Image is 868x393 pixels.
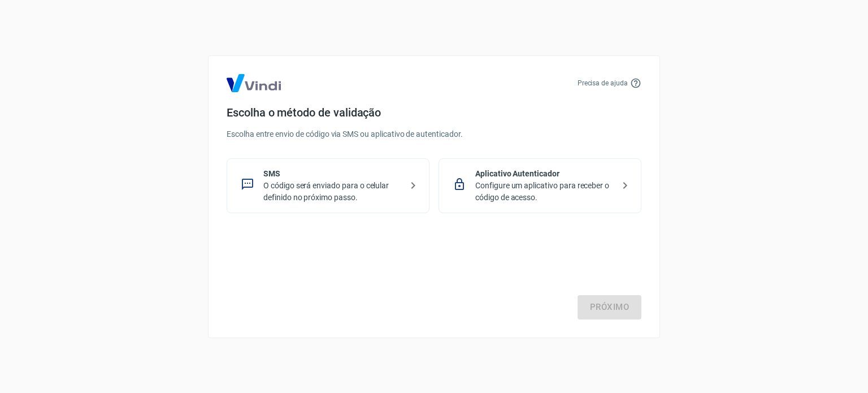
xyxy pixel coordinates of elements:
p: SMS [263,168,402,180]
h4: Escolha o método de validação [227,106,641,119]
p: O código será enviado para o celular definido no próximo passo. [263,180,402,204]
div: Aplicativo AutenticadorConfigure um aplicativo para receber o código de acesso. [439,158,641,213]
p: Configure um aplicativo para receber o código de acesso. [475,180,614,204]
img: Logo Vind [227,74,281,92]
p: Precisa de ajuda [578,78,628,88]
p: Aplicativo Autenticador [475,168,614,180]
p: Escolha entre envio de código via SMS ou aplicativo de autenticador. [227,128,641,140]
div: SMSO código será enviado para o celular definido no próximo passo. [227,158,429,213]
